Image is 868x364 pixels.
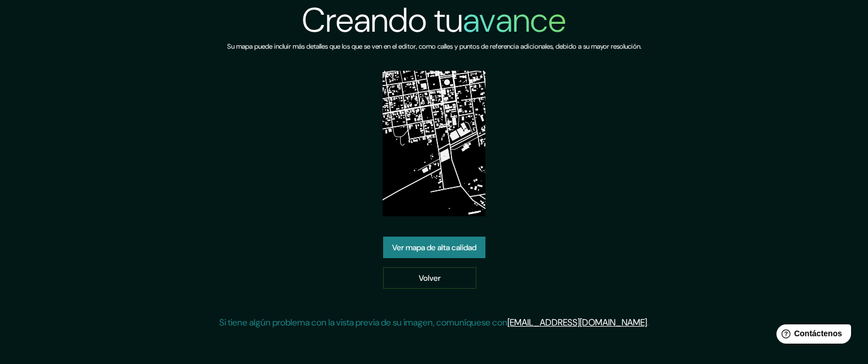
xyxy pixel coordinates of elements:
a: Ver mapa de alta calidad [383,237,485,258]
font: Si tiene algún problema con la vista previa de su imagen, comuníquese con [219,316,507,328]
a: Volver [383,267,476,289]
font: Ver mapa de alta calidad [392,242,476,252]
font: . [647,316,649,328]
font: Volver [419,273,441,283]
a: [EMAIL_ADDRESS][DOMAIN_NAME] [507,316,647,328]
img: vista previa del mapa creado [383,71,485,216]
font: Su mapa puede incluir más detalles que los que se ven en el editor, como calles y puntos de refer... [227,42,641,51]
iframe: Lanzador de widgets de ayuda [767,320,856,352]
